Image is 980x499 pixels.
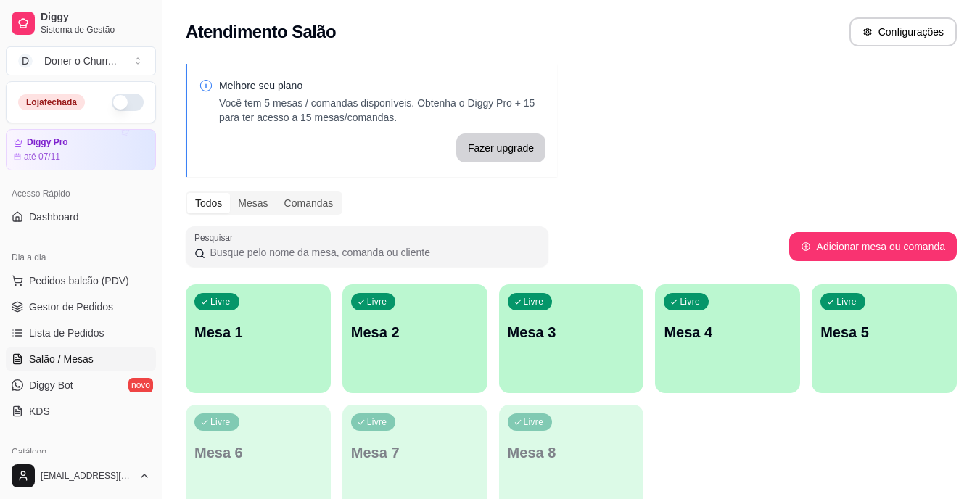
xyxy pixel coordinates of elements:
span: D [18,54,33,68]
article: Diggy Pro [27,137,68,148]
p: Mesa 7 [351,442,479,463]
span: [EMAIL_ADDRESS][DOMAIN_NAME] [41,470,133,482]
a: Gestor de Pedidos [6,295,156,318]
a: Diggy Proaté 07/11 [6,129,156,170]
span: Lista de Pedidos [29,326,104,340]
p: Mesa 1 [194,322,322,342]
a: Dashboard [6,205,156,228]
div: Comandas [276,193,342,213]
a: Diggy Botnovo [6,374,156,397]
p: Mesa 5 [820,322,948,342]
span: Diggy [41,11,150,24]
span: Sistema de Gestão [41,24,150,36]
button: LivreMesa 5 [812,284,957,393]
p: Livre [367,416,387,428]
span: Diggy Bot [29,378,73,392]
div: Mesas [230,193,276,213]
div: Loja fechada [18,94,85,110]
a: KDS [6,400,156,423]
button: Pedidos balcão (PDV) [6,269,156,292]
button: LivreMesa 4 [655,284,800,393]
button: Adicionar mesa ou comanda [789,232,957,261]
a: DiggySistema de Gestão [6,6,156,41]
a: Salão / Mesas [6,347,156,371]
p: Livre [680,296,700,308]
button: LivreMesa 2 [342,284,487,393]
article: até 07/11 [24,151,60,162]
div: Catálogo [6,440,156,463]
span: KDS [29,404,50,418]
button: LivreMesa 3 [499,284,644,393]
button: [EMAIL_ADDRESS][DOMAIN_NAME] [6,458,156,493]
p: Mesa 4 [664,322,791,342]
input: Pesquisar [205,245,540,260]
p: Mesa 8 [508,442,635,463]
p: Mesa 3 [508,322,635,342]
span: Salão / Mesas [29,352,94,366]
button: Alterar Status [112,94,144,111]
p: Livre [210,296,231,308]
div: Acesso Rápido [6,182,156,205]
span: Dashboard [29,210,79,224]
h2: Atendimento Salão [186,20,336,44]
p: Você tem 5 mesas / comandas disponíveis. Obtenha o Diggy Pro + 15 para ter acesso a 15 mesas/coma... [219,96,545,125]
div: Todos [187,193,230,213]
p: Livre [367,296,387,308]
p: Livre [210,416,231,428]
button: LivreMesa 1 [186,284,331,393]
label: Pesquisar [194,231,238,244]
p: Livre [524,296,544,308]
button: Select a team [6,46,156,75]
p: Mesa 6 [194,442,322,463]
span: Gestor de Pedidos [29,300,113,314]
a: Lista de Pedidos [6,321,156,345]
span: Pedidos balcão (PDV) [29,273,129,288]
div: Doner o Churr ... [44,54,117,68]
button: Fazer upgrade [456,133,545,162]
p: Livre [524,416,544,428]
p: Mesa 2 [351,322,479,342]
p: Livre [836,296,857,308]
p: Melhore seu plano [219,78,545,93]
div: Dia a dia [6,246,156,269]
button: Configurações [849,17,957,46]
